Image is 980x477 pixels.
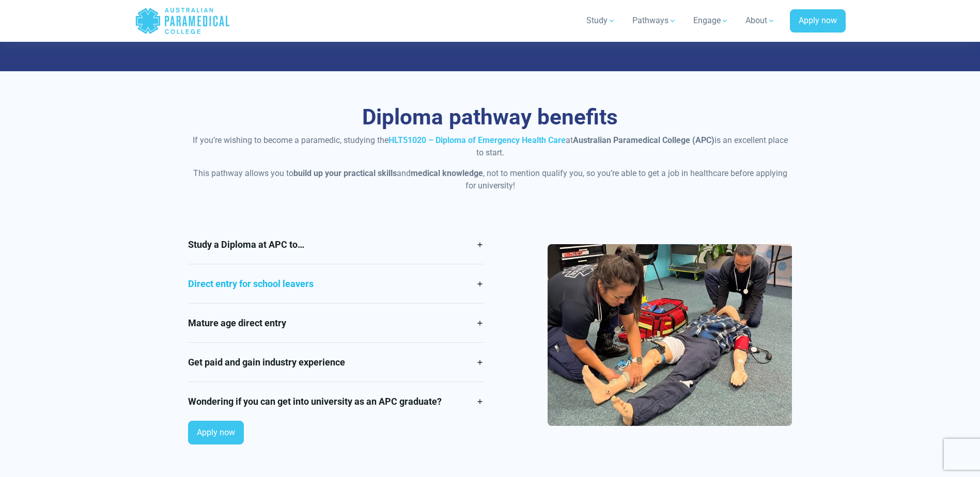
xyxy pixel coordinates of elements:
a: Get paid and gain industry experience [188,343,484,381]
strong: build up your practical skills [293,168,397,178]
p: This pathway allows you to and , not to mention qualify you, so you’re able to get a job in healt... [188,167,792,192]
a: Direct entry for school leavers [188,264,484,303]
a: Pathways [626,6,683,35]
a: Apply now [188,421,244,444]
h3: Diploma pathway benefits [188,104,792,131]
a: Apply now [790,9,846,33]
a: Study [580,6,622,35]
strong: medical knowledge [411,168,483,178]
strong: Australian Paramedical College (APC) [573,135,714,145]
a: About [739,6,782,35]
a: Mature age direct entry [188,304,484,342]
a: Wondering if you can get into university as an APC graduate? [188,382,484,421]
a: HLT51020 – Diploma of Emergency Health Care [388,135,566,145]
p: If you’re wishing to become a paramedic, studying the at is an excellent place to start. [188,134,792,159]
a: Australian Paramedical College [135,4,230,38]
a: Engage [687,6,735,35]
a: Study a Diploma at APC to… [188,225,484,264]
